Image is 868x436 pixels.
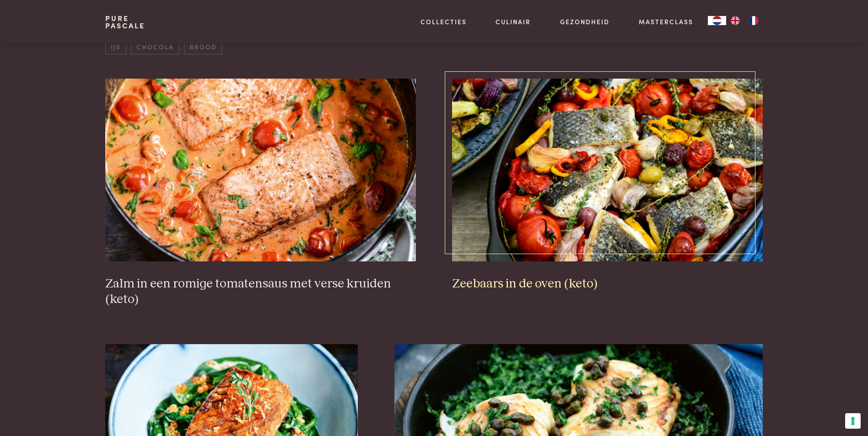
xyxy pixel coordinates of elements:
h3: Zalm in een romige tomatensaus met verse kruiden (keto) [105,276,415,308]
div: Language [708,16,726,25]
button: Uw voorkeuren voor toestemming voor trackingtechnologieën [845,413,861,429]
a: NL [708,16,726,25]
span: chocola [131,39,179,54]
a: Zeebaars in de oven (keto) Zeebaars in de oven (keto) [452,79,762,292]
h3: Zeebaars in de oven (keto) [452,276,762,292]
span: brood [184,39,222,54]
a: Gezondheid [560,17,609,27]
a: PurePascale [105,15,145,29]
a: Zalm in een romige tomatensaus met verse kruiden (keto) Zalm in een romige tomatensaus met verse ... [105,79,415,308]
img: Zalm in een romige tomatensaus met verse kruiden (keto) [105,79,415,261]
a: Culinair [496,17,531,27]
a: EN [726,16,744,25]
a: Collecties [421,17,467,27]
a: Masterclass [639,17,693,27]
span: ijs [105,39,126,54]
aside: Language selected: Nederlands [708,16,763,25]
ul: Language list [726,16,763,25]
img: Zeebaars in de oven (keto) [452,79,762,261]
a: FR [744,16,763,25]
